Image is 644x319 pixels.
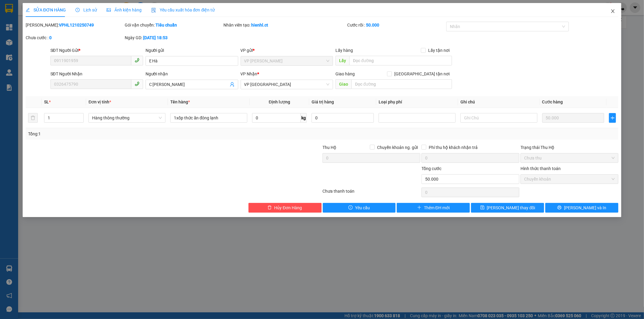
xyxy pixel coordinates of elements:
[335,48,353,53] span: Lấy hàng
[8,8,38,38] img: logo.jpg
[28,113,38,123] button: delete
[49,35,52,40] b: 0
[107,8,111,12] span: picture
[125,34,223,41] div: Ngày GD:
[458,96,540,108] th: Ghi chú
[542,99,563,104] span: Cước hàng
[335,56,349,65] span: Lấy
[323,203,396,213] button: exclamation-circleYêu cầu
[50,47,143,54] div: SĐT Người Gửi
[59,23,94,27] b: VPHL1210250749
[56,15,252,22] li: Cổ Đạm, xã [GEOGRAPHIC_DATA], [GEOGRAPHIC_DATA]
[312,99,334,104] span: Giá trị hàng
[376,96,458,108] th: Loại phụ phí
[26,8,30,12] span: edit
[524,153,615,163] span: Chưa thu
[375,144,420,151] span: Chuyển khoản ng. gửi
[487,204,535,211] span: [PERSON_NAME] thay đổi
[335,79,351,89] span: Giao
[426,144,480,151] span: Phí thu hộ khách nhận trả
[301,113,307,123] span: kg
[107,8,142,12] span: Ảnh kiện hàng
[248,203,322,213] button: deleteHủy Đơn Hàng
[335,71,355,76] span: Giao hàng
[241,71,258,76] span: VP Nhận
[135,58,139,63] span: phone
[604,3,621,20] button: Close
[170,99,190,104] span: Tên hàng
[417,205,421,210] span: plus
[610,9,615,14] span: close
[609,113,616,123] button: plus
[244,80,330,89] span: VP Mỹ Đình
[146,71,238,77] div: Người nhận
[564,204,606,211] span: [PERSON_NAME] và In
[155,23,177,27] b: Tiêu chuẩn
[26,8,66,12] span: SỬA ĐƠN HÀNG
[26,22,123,28] div: [PERSON_NAME]:
[351,79,452,89] input: Dọc đường
[460,113,537,123] input: Ghi Chú
[397,203,470,213] button: plusThêm ĐH mới
[241,47,333,54] div: VP gửi
[366,23,379,27] b: 50.000
[244,56,330,65] span: VP Hồng Lĩnh
[230,82,235,87] span: user-add
[50,71,143,77] div: SĐT Người Nhận
[135,81,139,86] span: phone
[480,205,485,210] span: save
[274,204,302,211] span: Hủy Đơn Hàng
[347,22,445,28] div: Cước rồi :
[426,47,452,54] span: Lấy tận nơi
[471,203,544,213] button: save[PERSON_NAME] thay đổi
[151,8,156,13] img: icon
[143,35,168,40] b: [DATE] 18:53
[75,8,97,12] span: Lịch sử
[26,34,123,41] div: Chưa cước :
[268,205,272,210] span: delete
[322,145,336,150] span: Thu Hộ
[224,22,346,28] div: Nhân viên tạo:
[521,144,618,151] div: Trạng thái Thu Hộ
[322,188,421,198] div: Chưa thanh toán
[545,203,618,213] button: printer[PERSON_NAME] và In
[170,113,247,123] input: VD: Bàn, Ghế
[421,166,441,171] span: Tổng cước
[609,115,616,120] span: plus
[524,175,615,184] span: Chuyển khoản
[348,205,353,210] span: exclamation-circle
[44,99,49,104] span: SL
[392,71,452,77] span: [GEOGRAPHIC_DATA] tận nơi
[28,131,248,137] div: Tổng: 1
[146,47,238,54] div: Người gửi
[424,204,450,211] span: Thêm ĐH mới
[355,204,370,211] span: Yêu cầu
[88,99,111,104] span: Đơn vị tính
[349,56,452,65] input: Dọc đường
[521,166,561,171] label: Hình thức thanh toán
[56,22,252,30] li: Hotline: 1900252555
[75,8,80,12] span: clock-circle
[542,113,604,123] input: 0
[252,23,268,27] b: hienhl.ct
[151,8,215,12] span: Yêu cầu xuất hóa đơn điện tử
[269,99,290,104] span: Định lượng
[8,44,105,54] b: GỬI : VP [PERSON_NAME]
[125,22,223,28] div: Gói vận chuyển:
[557,205,562,210] span: printer
[92,113,162,122] span: Hàng thông thường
